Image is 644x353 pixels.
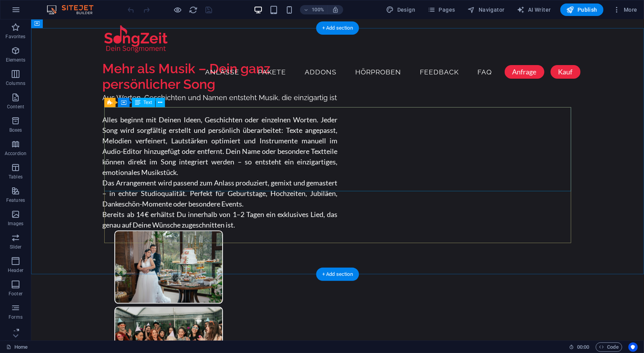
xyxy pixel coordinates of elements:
span: : [583,344,584,350]
p: Features [6,197,25,203]
p: Columns [6,80,25,86]
span: More [613,6,637,14]
i: Reload page [189,5,198,14]
p: Forms [9,314,23,320]
button: 100% [300,5,328,14]
p: Tables [9,174,23,180]
span: Design [386,6,416,14]
div: Design (Ctrl+Alt+Y) [383,4,419,16]
button: Design [383,4,419,16]
a: Click to cancel selection. Double-click to open Pages [6,342,28,352]
p: Favorites [5,34,25,40]
div: + Add section [316,268,359,281]
button: Click here to leave preview mode and continue editing [173,5,182,14]
button: Publish [560,4,604,16]
span: Navigator [468,6,505,14]
i: On resize automatically adjust zoom level to fit chosen device. [332,6,339,13]
h6: Session time [569,342,590,352]
button: Navigator [465,4,508,16]
button: Code [596,342,622,352]
span: 00 00 [577,342,589,352]
button: Pages [425,4,458,16]
p: Boxes [9,127,22,133]
p: Images [8,221,24,227]
p: Accordion [5,150,26,157]
p: Content [7,104,24,110]
h6: 100% [312,5,324,14]
span: Code [599,342,619,352]
div: + Add section [316,21,359,35]
span: Pages [428,6,455,14]
button: AI Writer [514,4,554,16]
p: Footer [9,291,23,297]
button: Usercentrics [628,342,638,352]
button: More [610,4,640,16]
span: Publish [567,6,597,14]
p: Elements [6,57,26,63]
img: Editor Logo [45,5,103,14]
button: reload [189,5,198,14]
p: Header [8,267,23,274]
span: AI Writer [517,6,551,14]
p: Slider [10,244,22,250]
span: Text [144,100,152,105]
